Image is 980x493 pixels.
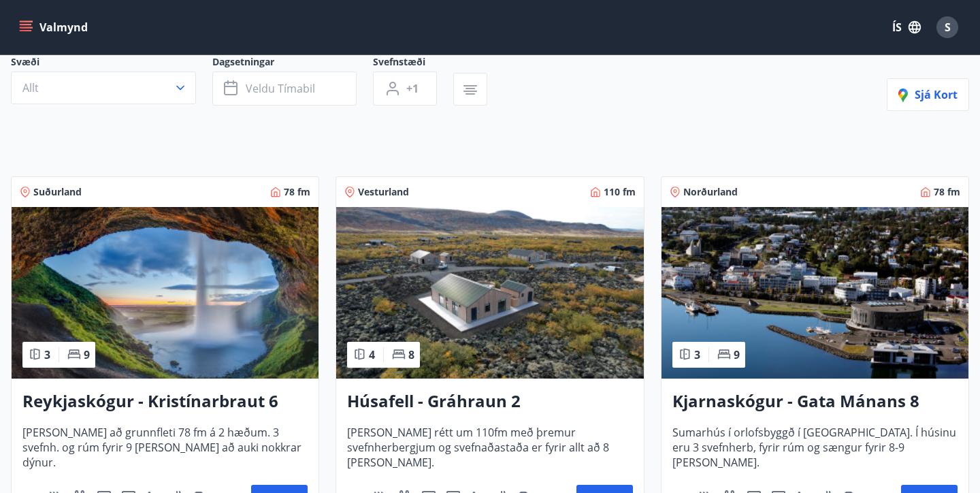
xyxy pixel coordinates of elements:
span: Sumarhús í orlofsbyggð í [GEOGRAPHIC_DATA]. Í húsinu eru 3 svefnherb, fyrir rúm og sængur fyrir 8... [672,425,958,470]
span: 4 [369,347,375,362]
span: 3 [694,347,700,362]
button: menu [16,15,93,39]
span: 78 fm [934,185,960,199]
span: Norðurland [683,185,738,199]
span: Suðurland [33,185,82,199]
span: 9 [734,347,740,362]
button: Allt [11,71,196,104]
span: [PERSON_NAME] að grunnfleti 78 fm á 2 hæðum. 3 svefnh. og rúm fyrir 9 [PERSON_NAME] að auki nokkr... [22,425,308,470]
span: S [945,20,951,35]
button: S [931,11,964,44]
span: +1 [406,81,419,96]
button: ÍS [885,15,928,39]
span: 78 fm [284,185,310,199]
h3: Reykjaskógur - Kristínarbraut 6 [22,389,308,414]
img: Paella dish [12,207,318,379]
span: 9 [84,347,90,362]
span: Sjá kort [898,87,958,102]
button: +1 [373,71,437,106]
span: 110 fm [604,185,636,199]
span: Vesturland [358,185,409,199]
img: Paella dish [336,207,643,379]
span: Allt [22,80,39,95]
span: Dagsetningar [212,55,373,71]
h3: Kjarnaskógur - Gata Mánans 8 [672,389,958,414]
button: Veldu tímabil [212,71,357,106]
img: Paella dish [661,207,968,379]
span: Svefnstæði [373,55,453,71]
span: 8 [408,347,414,362]
span: [PERSON_NAME] rétt um 110fm með þremur svefnherbergjum og svefnaðastaða er fyrir allt að 8 [PERSO... [347,425,632,470]
span: Svæði [11,55,212,71]
span: 3 [44,347,50,362]
button: Sjá kort [887,78,969,111]
h3: Húsafell - Gráhraun 2 [347,389,632,414]
span: Veldu tímabil [246,81,315,96]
